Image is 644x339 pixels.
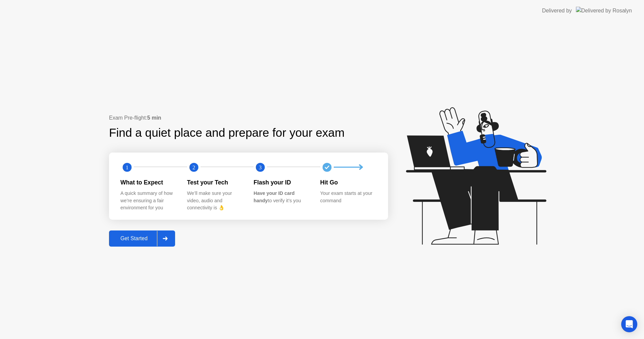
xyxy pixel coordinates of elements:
div: Exam Pre-flight: [109,114,388,122]
text: 2 [192,164,195,170]
div: We’ll make sure your video, audio and connectivity is 👌 [187,190,243,212]
div: Find a quiet place and prepare for your exam [109,124,345,142]
img: Delivered by Rosalyn [576,7,632,14]
div: Hit Go [320,178,376,187]
b: Have your ID card handy [254,190,294,203]
button: Get Started [109,230,175,247]
div: Test your Tech [187,178,243,187]
b: 5 min [147,115,161,121]
div: Delivered by [542,7,572,15]
div: to verify it’s you [254,190,310,204]
text: 1 [126,164,128,170]
div: Your exam starts at your command [320,190,376,204]
div: What to Expect [120,178,176,187]
div: Get Started [111,236,157,242]
div: A quick summary of how we’re ensuring a fair environment for you [120,190,176,212]
div: Open Intercom Messenger [621,316,637,332]
div: Flash your ID [254,178,310,187]
text: 3 [259,164,262,170]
